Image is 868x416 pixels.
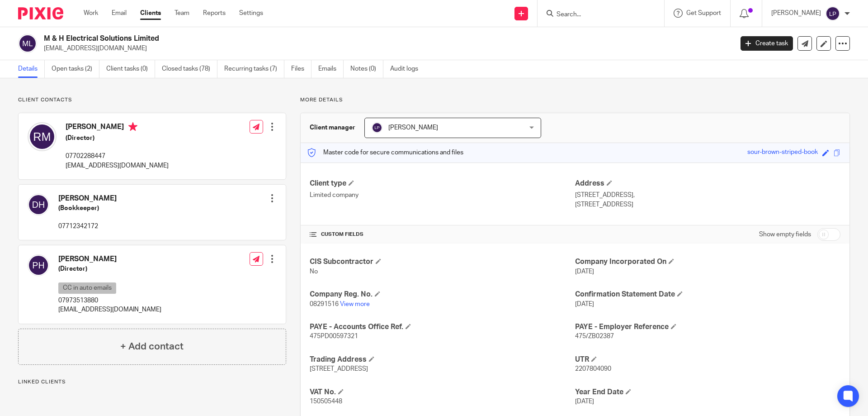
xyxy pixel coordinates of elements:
h4: PAYE - Accounts Office Ref. [310,322,575,332]
h4: Company Incorporated On [575,257,840,267]
h4: [PERSON_NAME] [58,254,161,264]
h4: Company Reg. No. [310,290,575,299]
h4: VAT No. [310,387,575,397]
span: 2207804090 [575,366,611,372]
p: Client contacts [18,96,286,104]
h4: UTR [575,355,840,364]
img: svg%3E [18,34,37,53]
p: 07973513880 [58,296,161,305]
h4: Address [575,179,840,188]
p: 07712342172 [58,222,117,231]
a: Clients [140,9,161,18]
p: CC in auto emails [58,282,116,294]
img: svg%3E [28,122,57,151]
label: Show empty fields [759,230,811,239]
p: Master code for secure communications and files [307,148,463,157]
span: 475PD00597321 [310,333,358,339]
a: Team [175,9,189,18]
span: Get Support [686,10,721,16]
p: [EMAIL_ADDRESS][DOMAIN_NAME] [66,161,169,170]
a: Audit logs [390,60,425,78]
div: sour-brown-striped-book [747,148,818,158]
img: svg%3E [28,254,49,276]
h5: (Bookkeeper) [58,204,117,213]
a: Open tasks (2) [52,60,99,78]
input: Search [556,11,637,19]
h4: Year End Date [575,387,840,397]
a: Closed tasks (78) [162,60,217,78]
span: 475/ZB02387 [575,333,614,339]
h3: Client manager [310,123,355,132]
h5: (Director) [66,134,169,143]
a: Email [112,9,127,18]
h4: [PERSON_NAME] [66,122,169,134]
a: Create task [741,36,793,51]
p: [EMAIL_ADDRESS][DOMAIN_NAME] [44,44,727,53]
span: No [310,268,318,275]
a: Files [291,60,311,78]
span: [STREET_ADDRESS] [310,366,368,372]
span: [DATE] [575,301,594,307]
img: Pixie [18,7,63,19]
h4: Confirmation Statement Date [575,290,840,299]
h4: PAYE - Employer Reference [575,322,840,332]
img: svg%3E [372,122,382,133]
h4: Trading Address [310,355,575,364]
p: [STREET_ADDRESS] [575,200,840,209]
a: View more [340,301,370,307]
span: 150505448 [310,398,342,405]
a: Notes (0) [350,60,383,78]
h4: Client type [310,179,575,188]
p: [STREET_ADDRESS], [575,191,840,200]
p: 07702288447 [66,152,169,161]
h4: CUSTOM FIELDS [310,231,575,238]
a: Client tasks (0) [106,60,155,78]
p: [EMAIL_ADDRESS][DOMAIN_NAME] [58,305,161,314]
p: [PERSON_NAME] [771,9,821,18]
h4: + Add contact [120,339,184,354]
p: More details [300,96,850,104]
p: Limited company [310,191,575,200]
a: Recurring tasks (7) [224,60,284,78]
p: Linked clients [18,378,286,386]
span: [DATE] [575,398,594,405]
img: svg%3E [826,6,840,21]
a: Work [84,9,98,18]
a: Emails [318,60,344,78]
a: Reports [203,9,226,18]
span: 08291516 [310,301,339,307]
i: Primary [128,122,137,131]
span: [DATE] [575,268,594,275]
h5: (Director) [58,264,161,273]
span: [PERSON_NAME] [388,124,438,131]
img: svg%3E [28,194,49,215]
h2: M & H Electrical Solutions Limited [44,34,590,43]
a: Details [18,60,45,78]
h4: [PERSON_NAME] [58,194,117,203]
h4: CIS Subcontractor [310,257,575,267]
a: Settings [239,9,263,18]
